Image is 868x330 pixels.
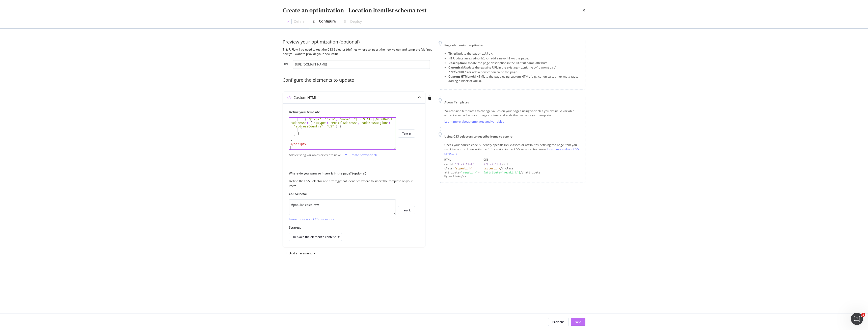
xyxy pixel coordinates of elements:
div: Test it [402,131,411,136]
iframe: Intercom live chat [851,313,863,325]
span: <title> [479,52,492,55]
span: <h1> [479,57,487,60]
div: attribute= > [444,171,479,175]
div: Add an element [289,252,312,255]
label: Where do you want to insert it in the page? (optional) [289,171,415,175]
div: Previous [552,320,564,324]
a: Learn more about CSS selectors [289,217,334,221]
div: Check your source code & identify specific IDs, classes or attributes defining the page item you ... [444,143,581,156]
div: "first-link" [454,163,474,166]
label: Define your template [289,110,415,114]
div: Page elements to optimize [444,43,581,47]
div: Preview your optimization (optional) [283,39,434,45]
li: Update the page description in the name attribute [448,61,581,65]
li: Update an existing or add a new to the page. [448,56,581,61]
div: Define the CSS Selector and strategy that identifies where to insert the template on your page. [289,179,415,187]
div: [attribute='megaLink'] [483,171,520,174]
div: // class [483,167,581,171]
button: Next [571,318,585,326]
div: Hyperlink</a> [444,174,479,179]
div: <a id= [444,163,479,167]
a: Learn more about CSS selectors [444,147,579,156]
div: Add existing variables or create new: [289,153,341,157]
div: 2 [313,19,315,24]
a: Learn more about templates and variables [444,119,504,124]
div: "megaLink" [461,171,478,174]
span: <link rel="canonical" href="URL"> [448,66,557,74]
div: HTML [444,158,479,162]
div: You can use templates to change values on your pages using variables you define. A variable extra... [444,109,581,117]
div: Create an optimization - Location itemlist schema test [283,6,427,15]
div: Define [294,19,305,24]
div: #first-link [483,163,502,166]
div: // attribute [483,171,581,175]
div: CSS [483,158,581,162]
span: 1 [861,313,865,317]
li: Update the page . [448,51,581,56]
button: Test it [398,206,415,214]
span: <h1> [505,57,512,60]
div: // id [483,163,581,167]
button: Test it [398,129,415,138]
div: This URL will be used to test the CSS Selector (defines where to insert the new value) and templa... [283,47,434,56]
label: URL [283,62,289,68]
strong: Canonical: [448,65,464,70]
strong: Title: [448,51,456,56]
div: class= [444,167,479,171]
div: Test it [402,208,411,212]
div: Deploy [350,19,362,24]
div: About Templates [444,100,581,104]
button: Replace the element's content [289,233,342,241]
span: <meta> [516,61,527,65]
button: Add an element [283,249,318,257]
li: Add HTML to the page using custom HTML (e.g., canonicals, other meta tags, adding a block of URLs). [448,74,581,83]
label: CSS Selector [289,192,415,196]
div: Next [575,320,581,324]
div: Using CSS selectors to describe items to control [444,134,581,139]
button: Previous [548,318,569,326]
div: Configure the elements to update [283,77,434,83]
div: "superLink" [454,167,473,170]
div: Create new variable [349,153,378,157]
strong: H1: [448,56,453,60]
div: times [582,6,585,15]
div: Replace the element's content [293,235,336,238]
strong: Description: [448,61,467,65]
label: Strategy [289,225,415,230]
strong: Custom HTML: [448,74,470,79]
div: .superLink [483,167,500,170]
div: Custom HTML 1 [293,95,320,100]
li: Update the existing URL in the existing or add a new canonical to the page. [448,65,581,74]
div: 3 [344,19,346,24]
input: https://www.example.com [293,60,430,69]
button: Create new variable [343,151,378,159]
div: Configure [319,19,336,24]
textarea: #popular-cities-row [289,199,396,215]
